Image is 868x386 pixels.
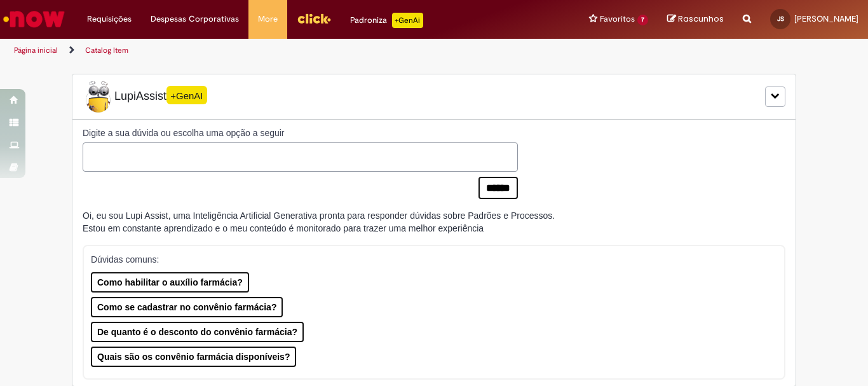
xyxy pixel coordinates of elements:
[91,322,304,342] button: De quanto é o desconto do convênio farmácia?
[72,74,796,120] div: LupiLupiAssist+GenAI
[83,81,207,113] span: LupiAssist
[166,86,207,104] span: +GenAI
[667,13,724,25] a: Rascunhos
[678,13,724,25] span: Rascunhos
[794,13,858,24] span: [PERSON_NAME]
[777,15,784,23] span: JS
[350,13,423,28] div: Padroniza
[85,45,128,55] a: Catalog Item
[91,272,249,293] button: Como habilitar o auxílio farmácia?
[151,13,239,25] span: Despesas Corporativas
[10,39,569,62] ul: Trilhas de página
[87,13,132,25] span: Requisições
[83,209,555,235] div: Oi, eu sou Lupi Assist, uma Inteligência Artificial Generativa pronta para responder dúvidas sobr...
[600,13,635,25] span: Favoritos
[14,45,58,55] a: Página inicial
[258,13,278,25] span: More
[1,6,67,32] img: ServiceNow
[91,347,296,367] button: Quais são os convênio farmácia disponíveis?
[83,81,114,113] img: Lupi
[297,9,331,28] img: click_logo_yellow_360x200.png
[91,297,283,317] button: Como se cadastrar no convênio farmácia?
[392,13,423,28] p: +GenAi
[91,253,767,266] p: Dúvidas comuns:
[637,15,648,25] span: 7
[83,127,518,139] label: Digite a sua dúvida ou escolha uma opção a seguir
